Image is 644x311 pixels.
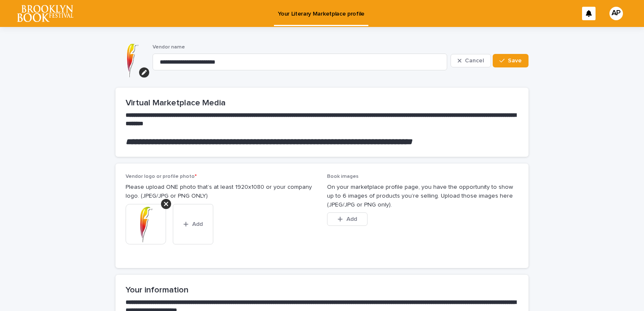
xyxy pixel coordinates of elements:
span: Book images [327,174,359,179]
span: Add [192,221,203,227]
button: Add [327,212,368,226]
span: Vendor logo or profile photo [126,174,197,179]
p: On your marketplace profile page, you have the opportunity to show up to 6 images of products you... [327,183,518,209]
span: Cancel [465,58,484,64]
h2: Virtual Marketplace Media [126,98,518,108]
img: l65f3yHPToSKODuEVUav [17,5,73,22]
span: Vendor name [153,45,185,50]
p: Please upload ONE photo that’s at least 1920x1080 or your company logo. (JPEG/JPG or PNG ONLY) [126,183,317,201]
button: Save [493,54,529,67]
button: Cancel [451,54,491,67]
span: Add [346,216,357,222]
span: Save [508,58,522,64]
div: AP [609,7,623,20]
button: Add [173,204,213,244]
h2: Your information [126,285,518,295]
